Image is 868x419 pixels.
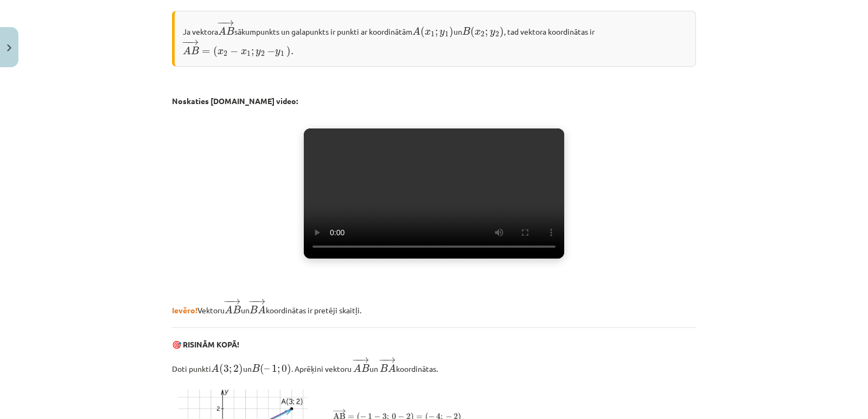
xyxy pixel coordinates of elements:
[462,27,470,35] span: B
[277,367,280,374] span: ;
[226,27,234,35] span: B
[359,357,369,363] span: →
[248,299,257,305] span: −
[172,339,696,350] p: 🎯
[380,364,388,372] span: B
[233,365,239,372] span: 2
[217,20,225,26] span: −
[225,305,233,313] span: A
[256,49,261,56] span: y
[202,50,210,54] span: =
[500,27,504,38] span: )
[251,49,254,56] span: ;
[230,299,241,305] span: →
[388,364,396,372] span: A
[431,31,435,37] span: 1
[172,96,298,106] strong: Noskaties [DOMAIN_NAME] video:
[260,364,264,375] span: (
[252,299,253,305] span: −
[224,20,234,26] span: →
[275,49,280,56] span: y
[287,364,291,375] span: )
[495,31,499,37] span: 2
[291,51,293,55] span: .
[172,357,696,376] p: Doti punkti un . Aprēķini vektoru un koordinātas.
[182,39,190,45] span: −
[252,364,260,372] span: B
[353,364,361,372] span: A
[250,306,258,313] span: B
[241,49,247,55] span: x
[188,39,199,45] span: →
[172,11,696,67] div: Ja vektora sākumpunkts un galapunkts ir punkti ar koordinātām un , tad vektora koordinātas ir
[280,51,284,56] span: 1
[425,30,431,35] span: x
[191,47,199,54] span: B
[258,305,266,313] span: A
[267,48,275,55] span: −
[183,339,239,349] b: RISINĀM KOPĀ!
[185,39,186,45] span: −
[435,30,438,37] span: ;
[218,49,224,55] span: x
[220,20,221,26] span: −
[420,27,425,38] span: (
[412,27,420,35] span: A
[439,30,445,37] span: y
[382,357,383,363] span: −
[261,51,265,56] span: 2
[445,31,449,37] span: 1
[224,365,229,372] span: 3
[481,31,484,37] span: 2
[490,30,495,37] span: y
[449,27,454,38] span: )
[229,367,232,374] span: ;
[224,299,232,305] span: −
[211,364,219,372] span: A
[379,357,387,363] span: −
[172,298,696,317] p: Vektoru un koordinātas ir pretēji skaitļi.
[282,365,287,372] span: 0
[304,128,564,259] video: Jūsu pārlūkprogramma neatbalsta video atskaņošanu.
[352,357,360,363] span: −
[224,51,227,56] span: 2
[213,46,218,57] span: (
[361,364,369,372] span: B
[475,30,481,35] span: x
[255,299,266,305] span: →
[239,364,243,375] span: )
[219,364,224,375] span: (
[172,305,197,315] strong: Ievēro!
[385,357,396,363] span: →
[272,365,277,372] span: 1
[227,299,228,305] span: −
[264,369,270,372] span: –
[7,44,11,51] img: icon-close-lesson-0947bae3869378f0d4975bcd49f059093ad1ed9edebbc8119c70593378902aed.svg
[230,48,238,55] span: −
[485,30,488,37] span: ;
[183,46,191,54] span: A
[247,51,251,56] span: 1
[470,27,475,38] span: (
[286,46,291,57] span: )
[233,306,241,313] span: B
[218,27,226,35] span: A
[355,357,356,363] span: −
